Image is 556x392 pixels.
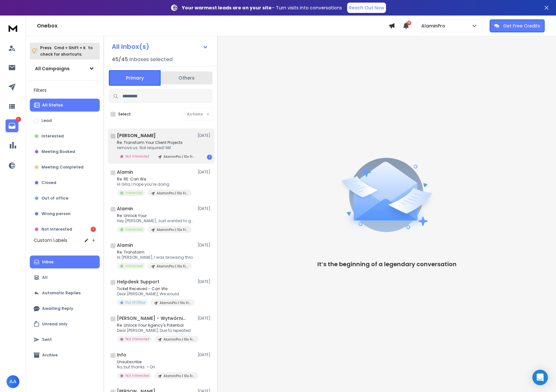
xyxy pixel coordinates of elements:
div: 1 [207,155,212,160]
p: Dear [PERSON_NAME], We would [117,291,195,297]
p: Not Interested [125,373,149,378]
button: Sent [30,333,100,346]
label: Select [118,112,131,117]
p: It’s the beginning of a legendary conversation [317,260,457,269]
h1: Alamin [117,242,133,248]
p: Dear [PERSON_NAME], Due to repeated [117,328,195,333]
p: AlaminPro | 10x Freelancing [160,300,191,305]
button: Archive [30,349,100,362]
a: Reach Out Now [347,3,386,13]
p: Archive [42,353,58,358]
p: No, but thanks. > On [117,365,195,370]
span: 16 [407,21,411,25]
h1: [PERSON_NAME] - Wytwórnia Pikseli [117,315,188,321]
p: Hi Gita, I hope you’re doing [117,182,192,187]
p: Hey [PERSON_NAME], Just wanted to gently [117,218,195,223]
p: Lead [41,118,52,123]
p: AlaminPro | 10x Freelancing V2 [157,191,188,196]
p: Automatic Replies [42,290,81,296]
p: Interested [125,191,142,195]
button: Others [161,71,212,85]
div: 1 [91,227,96,232]
button: AA [6,375,19,388]
button: Primary [109,70,161,86]
button: All [30,271,100,284]
h3: Inboxes selected [129,56,173,63]
h1: Onebox [37,22,389,30]
p: Awaiting Reply [42,306,73,311]
button: Meeting Booked [30,145,100,158]
button: All Inbox(s) [107,40,213,53]
h1: [PERSON_NAME] [117,132,156,139]
p: Wrong person [41,211,71,216]
h1: Alamin [117,169,133,175]
p: Meeting Booked [41,149,75,154]
p: All [42,275,48,280]
h1: Helpdesk Support [117,278,159,285]
p: Get Free Credits [503,23,540,29]
p: AlaminPro | 10x Freelancing V2 [157,264,188,269]
p: [DATE] [198,352,212,357]
p: Interested [125,264,142,268]
p: Sent [42,337,52,342]
p: [DATE] [198,316,212,321]
span: Cmd + Shift + k [53,44,86,51]
button: Unread only [30,318,100,331]
p: remove us. Not required! Mit [117,145,195,150]
p: Not Interested [125,337,149,342]
p: [DATE] [198,169,212,175]
button: Out of office [30,192,100,205]
p: AlaminPro [421,23,448,29]
span: 45 / 45 [112,56,128,63]
button: All Campaigns [30,62,100,75]
p: Reach Out Now [349,5,384,11]
h1: All Campaigns [35,65,70,72]
h3: Filters [30,86,100,95]
p: Interested [41,134,64,139]
button: Not Interested1 [30,223,100,236]
p: [DATE] [198,133,212,138]
button: Automatic Replies [30,287,100,299]
p: Closed [41,180,56,185]
p: Press to check for shortcuts. [40,45,93,58]
button: Get Free Credits [490,19,545,32]
p: Re: RE: Can We [117,177,192,182]
p: Re: Unlock Your [117,213,195,218]
p: Not Interested [125,154,149,159]
p: Re: Unlock Your Agency's Potential [117,323,195,328]
h1: All Inbox(s) [112,43,149,50]
button: Interested [30,130,100,143]
p: Unread only [42,321,67,327]
p: AlaminPro | 10x Freelancing V2 [164,337,195,342]
p: Interested [125,227,142,232]
p: Not Interested [41,227,72,232]
button: Wrong person [30,207,100,220]
p: 1 [16,117,21,122]
p: AlaminPro | 10x Freelancing V2 [164,374,195,378]
h1: Alamin [117,205,133,212]
a: 1 [6,119,18,132]
p: Ticket Received - Can We [117,286,195,291]
p: Re: Transform Your Client Projects [117,140,195,145]
p: [DATE] [198,206,212,211]
p: AlaminPro | 10x Freelancing [157,227,188,232]
h1: Info [117,352,126,358]
button: Closed [30,176,100,189]
p: Hi [PERSON_NAME], I was browsing through [117,255,195,260]
button: Meeting Completed [30,161,100,174]
button: Lead [30,114,100,127]
p: Out Of Office [125,300,145,305]
h3: Custom Labels [34,237,67,244]
p: AlaminPro | 10x Freelancing V2 [164,154,195,159]
p: Re: Transform [117,250,195,255]
button: Inbox [30,256,100,268]
p: – Turn visits into conversations [182,5,342,11]
p: Unsubscribe [117,359,195,365]
p: Out of office [41,196,68,201]
div: Open Intercom Messenger [532,370,548,385]
img: logo [6,22,19,34]
p: [DATE] [198,243,212,248]
p: [DATE] [198,279,212,284]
